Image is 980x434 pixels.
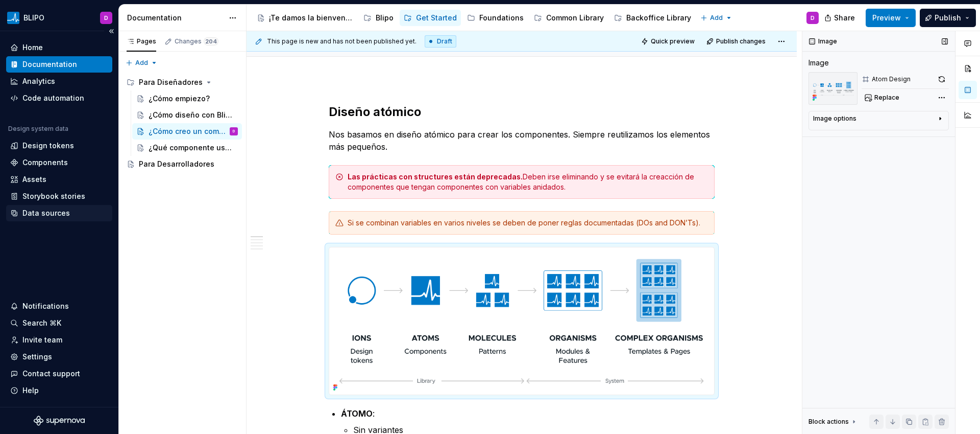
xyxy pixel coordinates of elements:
div: Components [22,157,68,168]
a: Common Library [530,10,608,26]
a: ¿Qué componente uso? [132,140,242,156]
strong: Las prácticas con structures están deprecadas. [348,172,523,181]
span: Share [834,13,855,23]
button: Notifications [6,298,112,314]
div: ¡Te damos la bienvenida a Blipo! [269,13,353,23]
button: Image options [813,115,944,127]
div: Code automation [22,93,84,103]
a: ¿Cómo creo un componente?D [132,123,242,140]
h2: Diseño atómico [329,104,715,120]
a: ¿Cómo diseño con Blipo? [132,107,242,123]
div: Documentation [22,59,77,70]
strong: ÁTOMO [341,408,373,419]
div: Deben irse eliminando y se evitará la creacción de componentes que tengan componentes con variabl... [348,172,708,192]
a: Invite team [6,332,112,348]
div: Block actions [808,418,849,426]
button: Search ⌘K [6,315,112,331]
button: Contact support [6,366,112,382]
a: Design tokens [6,138,112,154]
a: Get Started [400,10,461,26]
button: Publish [920,9,976,27]
div: Storybook stories [22,191,85,201]
button: Share [819,9,862,27]
div: ¿Cómo diseño con Blipo? [149,110,233,120]
a: Blipo [359,10,398,26]
div: Invite team [22,335,62,345]
button: Replace [862,90,904,105]
div: Documentation [127,13,224,23]
svg: Supernova Logo [34,416,85,426]
button: Add [122,56,161,70]
p: Nos basamos en diseño atómico para crear los componentes. Siempre reutilizamos los elementos más ... [329,128,715,153]
span: Publish changes [716,37,766,45]
span: Quick preview [651,37,695,45]
img: 45309493-d480-4fb3-9f86-8e3098b627c9.png [7,12,19,24]
a: Documentation [6,56,112,73]
img: 35b8f5ba-2592-4f63-8434-868a2469f7d0.png [329,247,714,395]
div: Page tree [122,74,242,172]
button: Publish changes [703,34,770,49]
button: Collapse sidebar [104,24,118,38]
a: Analytics [6,73,112,89]
div: Foundations [479,13,524,23]
button: Quick preview [638,34,699,49]
div: Block actions [808,415,858,429]
div: Notifications [22,301,69,311]
div: ¿Cómo creo un componente? [149,126,228,136]
div: Search ⌘K [22,318,61,328]
div: Para Diseñadores [122,74,242,90]
a: Code automation [6,90,112,106]
div: Assets [22,174,46,185]
span: Draft [437,37,452,45]
div: D [233,126,235,136]
div: Pages [127,37,156,45]
span: Replace [874,94,899,102]
div: ¿Qué componente uso? [149,143,233,153]
button: Add [697,11,736,25]
div: D [811,14,815,22]
div: D [104,14,108,22]
span: Add [710,14,723,22]
div: Contact support [22,369,80,379]
div: Data sources [22,208,70,218]
a: Backoffice Library [610,10,695,26]
button: Preview [866,9,916,27]
a: Para Desarrolladores [122,156,242,172]
div: Atom Design [872,75,911,83]
div: ¿Cómo empiezo? [149,94,210,104]
div: BLIPO [23,13,44,23]
a: Storybook stories [6,188,112,204]
div: Help [22,385,39,396]
a: ¿Cómo empiezo? [132,90,242,107]
div: Design system data [8,125,68,133]
div: Page tree [253,8,695,28]
div: Si se combinan variables en varios niveles se deben de poner reglas documentadas (DOs and DON’Ts). [348,218,708,228]
span: Publish [935,13,961,23]
div: Blipo [376,13,394,23]
a: Components [6,154,112,171]
div: Backoffice Library [626,13,691,23]
span: This page is new and has not been published yet. [267,37,416,45]
p: : [341,407,715,420]
div: Common Library [546,13,604,23]
a: Foundations [463,10,528,26]
a: Settings [6,349,112,365]
div: Home [22,42,43,53]
a: Assets [6,171,112,188]
span: Preview [872,13,901,23]
div: Para Desarrolladores [139,159,214,169]
a: Home [6,39,112,56]
div: Settings [22,352,52,362]
button: BLIPOD [2,7,116,29]
div: Image options [813,115,856,123]
div: Get Started [416,13,457,23]
div: Design tokens [22,141,74,151]
span: Add [135,59,148,67]
button: Help [6,382,112,399]
div: Image [808,58,829,68]
img: 35b8f5ba-2592-4f63-8434-868a2469f7d0.png [808,72,857,105]
div: Para Diseñadores [139,77,203,87]
a: ¡Te damos la bienvenida a Blipo! [253,10,357,26]
a: Data sources [6,205,112,221]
